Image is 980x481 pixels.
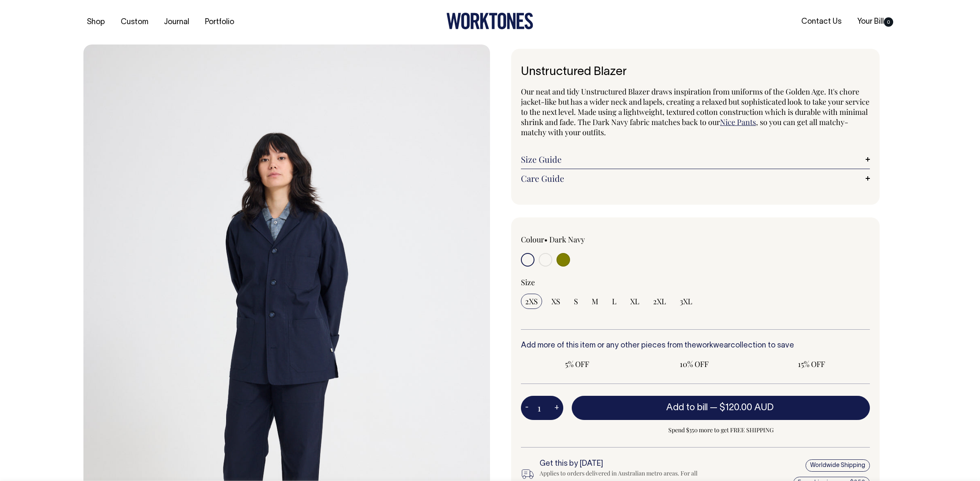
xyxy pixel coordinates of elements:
[521,277,870,287] div: Size
[549,234,585,245] label: Dark Navy
[638,356,750,372] input: 10% OFF
[521,173,870,184] a: Care Guide
[574,296,578,306] span: S
[521,86,869,127] span: Our neat and tidy Unstructured Blazer draws inspiration from uniforms of the Golden Age. It's cho...
[521,117,848,137] span: , so you can get all matchy-matchy with your outfits.
[521,400,533,417] button: -
[696,342,731,349] a: workwear
[587,294,603,309] input: M
[642,359,746,369] span: 10% OFF
[649,294,670,309] input: 2XL
[521,234,661,245] div: Colour
[547,294,565,309] input: XS
[550,400,563,417] button: +
[680,296,692,306] span: 3XL
[521,356,633,372] input: 5% OFF
[720,117,756,127] a: Nice Pants
[521,66,870,79] h1: Unstructured Blazer
[540,460,711,468] h6: Get this by [DATE]
[720,403,774,412] span: $120.00 AUD
[521,294,542,309] input: 2XS
[570,294,582,309] input: S
[572,425,870,435] span: Spend $350 more to get FREE SHIPPING
[630,296,639,306] span: XL
[521,342,870,350] h6: Add more of this item or any other pieces from the collection to save
[854,15,897,29] a: Your Bill0
[117,15,152,29] a: Custom
[653,296,666,306] span: 2XL
[202,15,238,29] a: Portfolio
[161,15,193,29] a: Journal
[551,296,560,306] span: XS
[759,359,863,369] span: 15% OFF
[710,403,776,412] span: —
[544,234,548,245] span: •
[626,294,644,309] input: XL
[525,359,629,369] span: 5% OFF
[608,294,621,309] input: L
[666,403,708,412] span: Add to bill
[755,356,867,372] input: 15% OFF
[884,17,893,27] span: 0
[572,396,870,420] button: Add to bill —$120.00 AUD
[525,296,538,306] span: 2XS
[675,294,697,309] input: 3XL
[83,15,108,29] a: Shop
[798,15,845,29] a: Contact Us
[521,154,870,164] a: Size Guide
[592,296,598,306] span: M
[612,296,617,306] span: L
